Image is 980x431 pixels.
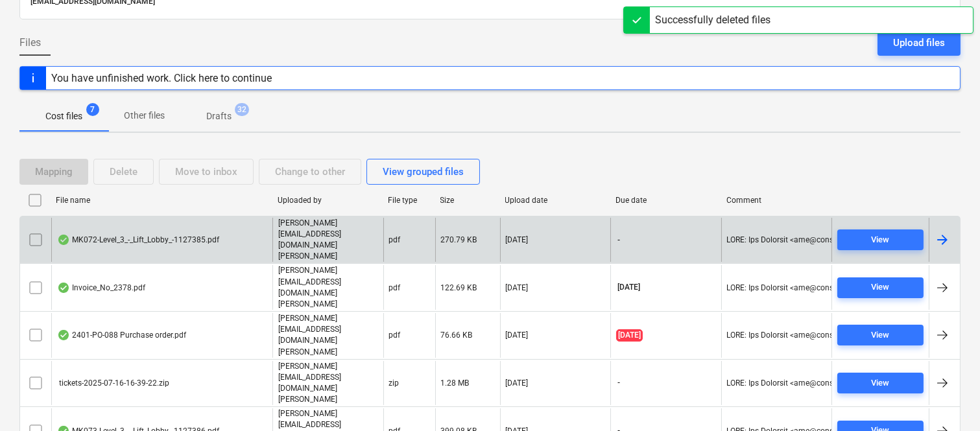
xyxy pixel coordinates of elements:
[655,12,771,28] div: Successfully deleted files
[278,196,378,205] div: Uploaded by
[19,35,41,51] span: Files
[616,329,643,342] span: [DATE]
[441,235,477,244] div: 270.79 KB
[57,235,70,245] div: OCR finished
[57,379,169,388] div: tickets-2025-07-16-16-39-22.zip
[388,196,430,205] div: File type
[235,103,249,116] span: 32
[51,72,272,84] div: You have unfinished work. Click here to continue
[872,376,890,391] div: View
[506,379,529,388] div: [DATE]
[915,369,980,431] iframe: Chat Widget
[615,196,716,205] div: Due date
[389,331,401,340] div: pdf
[383,163,464,180] div: View grouped files
[441,331,473,340] div: 76.66 KB
[278,218,378,262] p: [PERSON_NAME][EMAIL_ADDRESS][DOMAIN_NAME][PERSON_NAME]
[124,109,165,122] p: Other files
[505,196,606,205] div: Upload date
[57,330,70,340] div: OCR finished
[837,373,924,393] button: View
[57,283,70,293] div: OCR finished
[441,379,470,388] div: 1.28 MB
[278,313,378,358] p: [PERSON_NAME][EMAIL_ADDRESS][DOMAIN_NAME][PERSON_NAME]
[837,229,924,250] button: View
[389,235,401,244] div: pdf
[366,159,480,185] button: View grouped files
[57,235,219,245] div: MK072-Level_3_-_Lift_Lobby_-1127385.pdf
[86,103,99,116] span: 7
[506,235,529,244] div: [DATE]
[837,277,924,298] button: View
[45,110,82,123] p: Cost files
[57,283,145,293] div: Invoice_No_2378.pdf
[837,325,924,345] button: View
[57,330,186,340] div: 2401-PO-088 Purchase order.pdf
[616,377,621,388] span: -
[389,379,400,388] div: zip
[56,196,267,205] div: File name
[616,282,641,293] span: [DATE]
[278,361,378,406] p: [PERSON_NAME][EMAIL_ADDRESS][DOMAIN_NAME][PERSON_NAME]
[278,265,378,310] p: [PERSON_NAME][EMAIL_ADDRESS][DOMAIN_NAME][PERSON_NAME]
[206,110,232,123] p: Drafts
[872,328,890,343] div: View
[506,331,529,340] div: [DATE]
[441,283,477,292] div: 122.69 KB
[440,196,495,205] div: Size
[389,283,401,292] div: pdf
[506,283,529,292] div: [DATE]
[878,30,961,56] button: Upload files
[872,280,890,295] div: View
[893,34,945,51] div: Upload files
[726,196,827,205] div: Comment
[616,235,621,246] span: -
[872,233,890,248] div: View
